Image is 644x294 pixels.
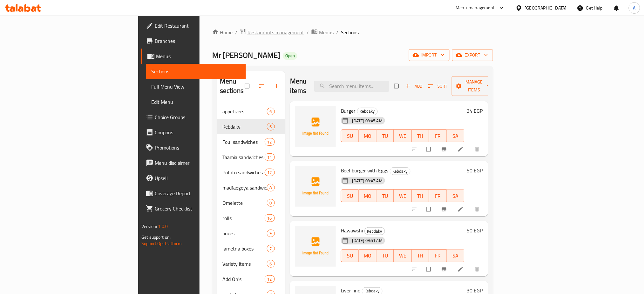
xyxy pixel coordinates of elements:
img: Burger [295,106,336,147]
li: / [336,29,338,36]
div: Taamia sandwiches11 [217,150,285,165]
div: items [265,275,275,283]
span: Branches [155,37,241,45]
div: boxes9 [217,226,285,241]
span: Select to update [423,263,436,275]
span: WE [397,251,409,260]
span: Open [283,53,297,58]
a: Restaurants management [240,28,304,37]
span: Kebdaky [222,123,267,130]
span: Upsell [155,174,241,182]
span: Omelette [222,199,267,207]
span: 16 [265,215,275,221]
div: Foul sandwiches12 [217,134,285,150]
button: Branch-specific-item [437,142,452,156]
span: Kebdaky [357,108,377,115]
span: Select section [390,80,404,92]
button: export [452,49,493,61]
span: Kebdaky [365,228,385,235]
span: SU [344,131,356,141]
button: Branch-specific-item [437,202,452,216]
span: Sections [341,29,359,36]
span: export [457,51,488,59]
span: Sort [428,83,448,90]
span: Sections [151,68,241,75]
span: Menu disclaimer [155,159,241,167]
span: Choice Groups [155,113,241,121]
img: Hawawshi [295,226,336,267]
div: appetizers [222,108,267,115]
span: TH [414,191,427,201]
span: TH [414,131,427,141]
button: Add [404,81,424,91]
a: Menus [311,28,334,37]
span: Restaurants management [247,29,304,36]
div: Variety items [222,260,267,268]
span: Menus [156,52,241,60]
span: Potato sandwiches [222,169,265,176]
span: SA [449,191,462,201]
button: WE [394,190,411,202]
button: SA [447,250,464,262]
a: Edit menu item [458,266,465,272]
button: MO [359,250,376,262]
span: Coupons [155,129,241,136]
span: import [414,51,444,59]
div: items [267,230,275,237]
span: rolls [222,214,265,222]
span: 17 [265,170,275,176]
span: SA [449,131,462,141]
span: TU [379,251,391,260]
span: Sort sections [254,79,270,93]
span: TU [379,131,391,141]
div: Kebdaky6 [217,119,285,134]
span: WE [397,191,409,201]
button: Branch-specific-item [437,262,452,276]
h6: 50 EGP [467,226,483,235]
button: MO [359,130,376,142]
div: items [265,214,275,222]
button: Sort [427,81,449,91]
span: Foul sandwiches [222,138,265,146]
span: Kebdaky [390,168,410,175]
button: FR [429,130,447,142]
a: Upsell [141,170,246,186]
div: items [267,199,275,207]
span: 12 [265,276,275,282]
span: MO [361,131,374,141]
span: A [633,4,636,11]
span: Promotions [155,144,241,151]
span: TU [379,191,391,201]
button: SU [341,130,359,142]
span: 9 [267,231,275,237]
div: items [265,153,275,161]
span: Edit Menu [151,98,241,106]
div: rolls16 [217,210,285,226]
span: TH [414,251,427,260]
a: Menus [141,49,246,64]
a: Edit Menu [146,94,246,110]
div: Kebdaky [390,167,410,175]
div: Open [283,52,297,60]
span: Manage items [457,78,492,94]
a: Edit menu item [458,146,465,152]
span: Edit Restaurant [155,22,241,30]
button: TU [376,190,394,202]
span: 12 [265,139,275,145]
span: 8 [267,200,275,206]
span: Coverage Report [155,190,241,197]
button: TU [376,250,394,262]
div: items [265,138,275,146]
a: Coverage Report [141,186,246,201]
a: Grocery Checklist [141,201,246,216]
div: Menu-management [456,4,495,12]
div: Add On's [222,275,265,283]
button: delete [470,202,485,216]
h6: 34 EGP [467,106,483,115]
div: Add On's12 [217,271,285,287]
div: Kebdaky [364,227,385,235]
span: boxes [222,230,267,237]
span: Version: [141,222,157,231]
